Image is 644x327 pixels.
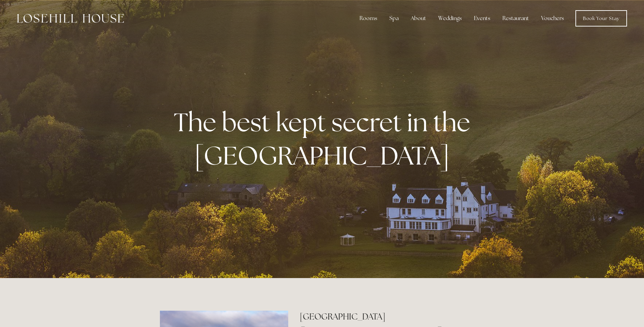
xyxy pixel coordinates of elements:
[497,12,534,25] div: Restaurant
[354,12,383,25] div: Rooms
[468,12,496,25] div: Events
[17,14,124,23] img: Losehill House
[536,12,569,25] a: Vouchers
[384,12,404,25] div: Spa
[433,12,467,25] div: Weddings
[575,10,627,27] a: Book Your Stay
[405,12,431,25] div: About
[300,311,484,323] h2: [GEOGRAPHIC_DATA]
[174,105,476,172] strong: The best kept secret in the [GEOGRAPHIC_DATA]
